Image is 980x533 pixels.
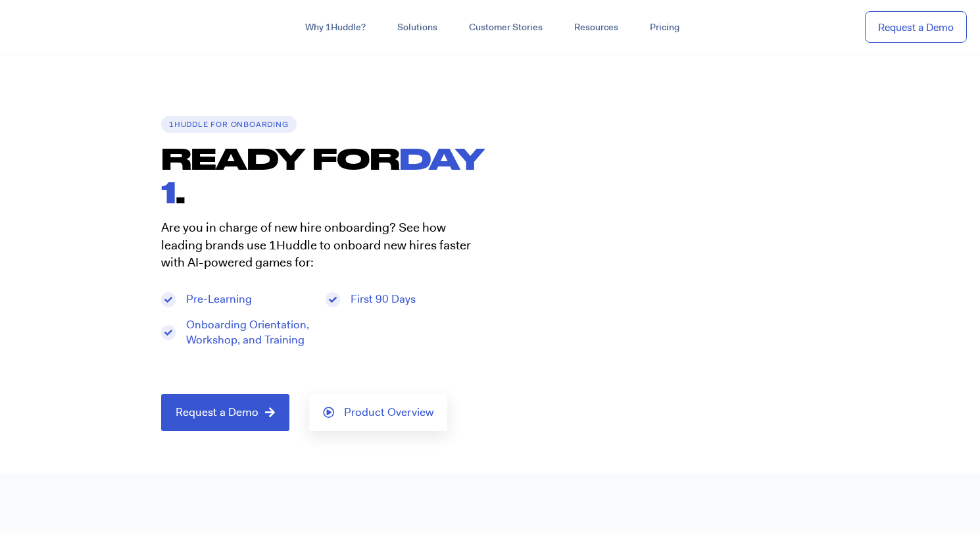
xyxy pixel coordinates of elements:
[381,16,453,39] a: Solutions
[634,16,695,39] a: Pricing
[183,317,313,349] span: Onboarding Orientation, Workshop, and Training
[161,219,477,272] p: Are you in charge of new hire onboarding? See how leading brands use 1Huddle to onboard new hires...
[13,14,107,39] img: ...
[161,141,484,209] span: DAY 1
[344,407,433,419] span: Product Overview
[453,16,558,39] a: Customer Stories
[347,292,416,307] span: First 90 Days
[183,292,252,307] span: Pre-Learning
[176,407,258,419] span: Request a Demo
[161,394,289,431] a: Request a Demo
[289,16,381,39] a: Why 1Huddle?
[558,16,634,39] a: Resources
[865,11,967,43] a: Request a Demo
[161,116,297,133] h6: 1Huddle for ONBOARDING
[309,394,447,431] a: Product Overview
[161,141,490,209] h1: READY FOR .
